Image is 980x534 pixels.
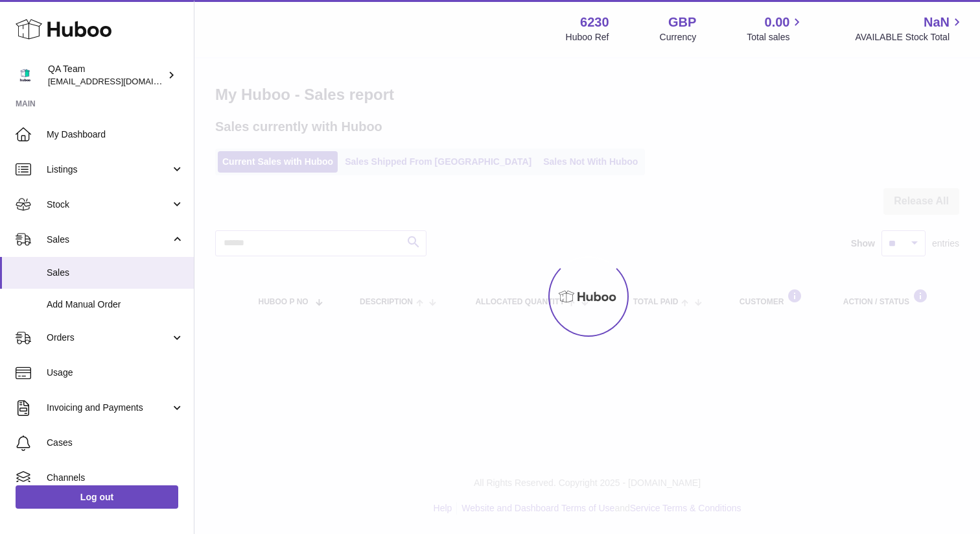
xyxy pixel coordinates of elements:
[47,128,184,141] span: My Dashboard
[47,267,184,279] span: Sales
[47,402,170,414] span: Invoicing and Payments
[747,31,804,43] span: Total sales
[47,298,184,311] span: Add Manual Order
[747,14,804,43] a: 0.00 Total sales
[48,63,165,88] div: QA Team
[48,76,191,86] span: [EMAIL_ADDRESS][DOMAIN_NAME]
[765,14,790,31] span: 0.00
[16,485,178,509] a: Log out
[566,31,609,43] div: Huboo Ref
[47,367,184,379] span: Usage
[16,66,35,85] img: QATestClient@hubboo.co.uk
[47,199,170,211] span: Stock
[660,31,697,43] div: Currency
[47,437,184,449] span: Cases
[47,234,170,246] span: Sales
[47,472,184,484] span: Channels
[47,332,170,344] span: Orders
[668,14,696,31] strong: GBP
[580,14,609,31] strong: 6230
[855,14,964,43] a: NaN AVAILABLE Stock Total
[855,31,964,43] span: AVAILABLE Stock Total
[924,14,950,31] span: NaN
[47,164,170,176] span: Listings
